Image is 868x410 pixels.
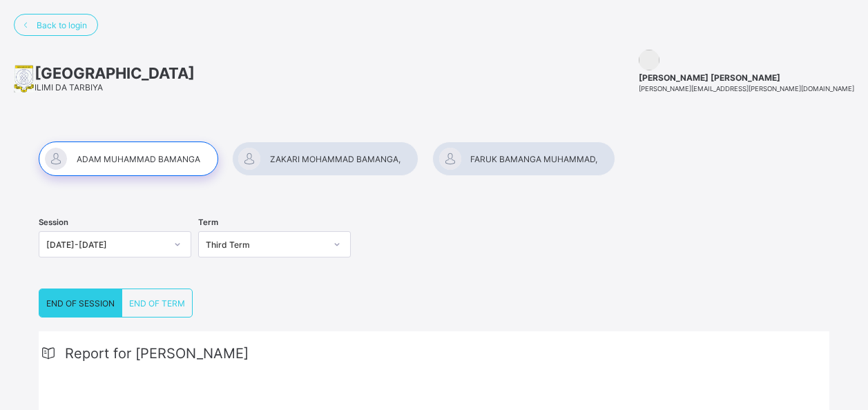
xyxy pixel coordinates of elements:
[639,72,854,83] span: [PERSON_NAME] [PERSON_NAME]
[35,82,103,92] span: ILIMI DA TARBIYA
[206,240,325,250] div: Third Term
[198,217,218,227] span: Term
[35,64,195,82] span: [GEOGRAPHIC_DATA]
[65,345,249,362] span: Report for [PERSON_NAME]
[14,65,35,92] img: School logo
[639,85,854,92] span: [PERSON_NAME][EMAIL_ADDRESS][PERSON_NAME][DOMAIN_NAME]
[39,217,68,227] span: Session
[46,298,115,309] span: END OF SESSION
[46,240,166,250] div: [DATE]-[DATE]
[37,20,87,30] span: Back to login
[129,298,185,309] span: END OF TERM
